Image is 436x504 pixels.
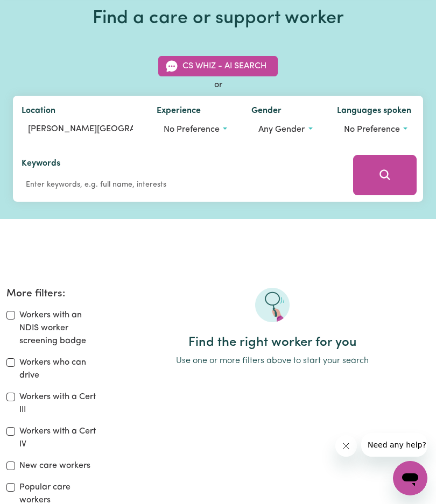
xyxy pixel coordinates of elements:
[157,104,201,119] label: Experience
[22,157,60,172] label: Keywords
[19,425,103,451] label: Workers with a Cert IV
[22,176,338,193] input: Enter keywords, e.g. full name, interests
[19,309,103,347] label: Workers with an NDIS worker screening badge
[164,125,220,134] span: No preference
[361,433,427,457] iframe: Message from company
[13,79,423,91] div: or
[157,119,234,140] button: Worker experience options
[13,8,423,30] h1: Find a care or support worker
[22,119,139,139] input: Enter a suburb
[19,459,90,472] label: New care workers
[251,119,319,140] button: Worker gender preference
[344,125,400,134] span: No preference
[6,288,103,300] h2: More filters:
[22,104,55,119] label: Location
[116,354,430,367] p: Use one or more filters above to start your search
[337,104,411,119] label: Languages spoken
[251,104,282,119] label: Gender
[258,125,305,134] span: Any gender
[19,391,103,416] label: Workers with a Cert III
[116,335,430,351] h2: Find the right worker for you
[337,119,414,140] button: Worker language preferences
[19,356,103,382] label: Workers who can drive
[393,461,427,495] iframe: Button to launch messaging window
[353,155,417,195] button: Search
[335,435,357,457] iframe: Close message
[158,56,278,76] button: CS Whiz - AI Search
